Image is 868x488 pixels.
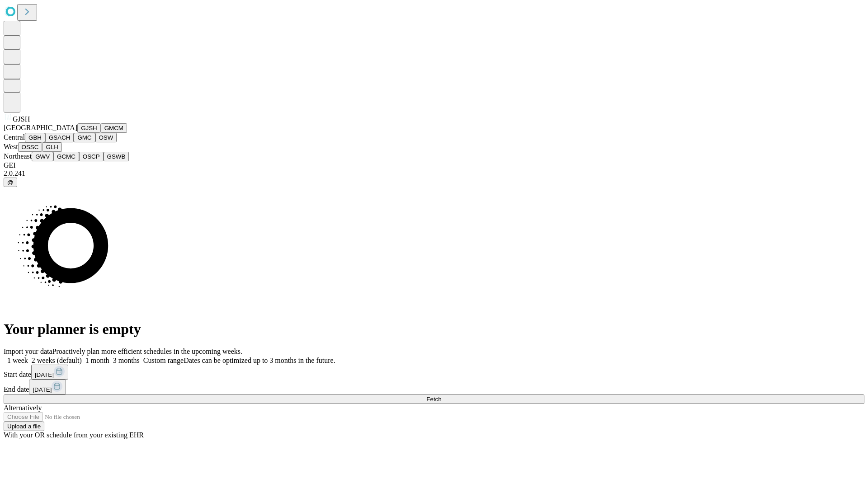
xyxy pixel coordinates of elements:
[104,152,129,161] button: GSWB
[35,371,54,378] span: [DATE]
[33,386,52,393] span: [DATE]
[4,431,144,439] span: With your OR schedule from your existing EHR
[32,357,82,364] span: 2 weeks (default)
[4,365,864,380] div: Start date
[53,152,79,161] button: GCMC
[4,161,864,169] div: GEI
[4,321,864,338] h1: Your planner is empty
[85,357,109,364] span: 1 month
[4,169,864,178] div: 2.0.241
[113,357,140,364] span: 3 months
[7,179,14,186] span: @
[143,357,184,364] span: Custom range
[4,394,864,404] button: Fetch
[79,152,104,161] button: OSCP
[45,133,74,142] button: GSACH
[426,396,441,403] span: Fetch
[29,380,66,394] button: [DATE]
[4,178,17,187] button: @
[4,422,44,431] button: Upload a file
[101,123,127,133] button: GMCM
[4,124,77,131] span: [GEOGRAPHIC_DATA]
[4,152,32,160] span: Northeast
[31,365,68,380] button: [DATE]
[25,133,45,142] button: GBH
[52,347,242,355] span: Proactively plan more efficient schedules in the upcoming weeks.
[77,123,101,133] button: GJSH
[7,357,28,364] span: 1 week
[4,133,25,141] span: Central
[95,133,117,142] button: OSW
[184,357,335,364] span: Dates can be optimized up to 3 months in the future.
[4,347,52,355] span: Import your data
[32,152,53,161] button: GWV
[18,142,42,152] button: OSSC
[42,142,61,152] button: GLH
[4,380,864,394] div: End date
[4,143,18,150] span: West
[4,404,42,412] span: Alternatively
[13,115,30,123] span: GJSH
[74,133,95,142] button: GMC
